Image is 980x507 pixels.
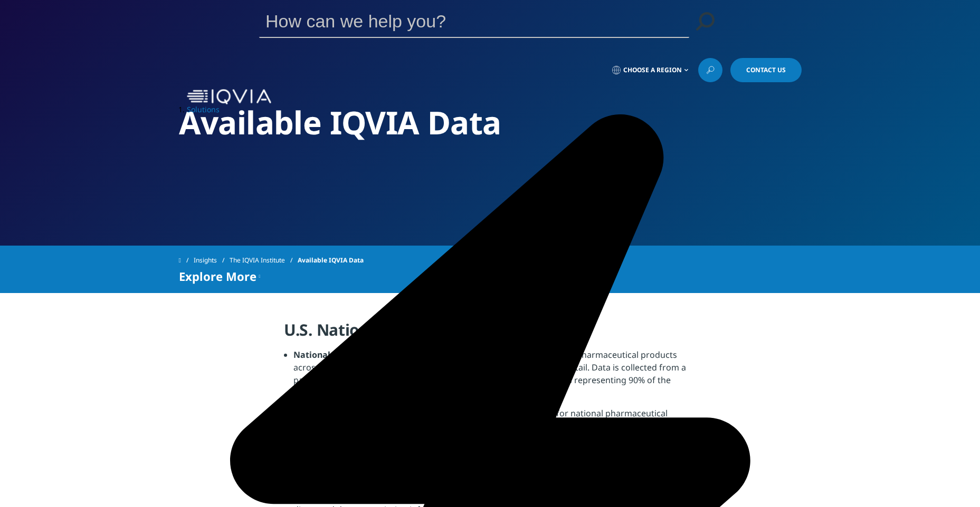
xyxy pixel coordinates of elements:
a: Solutions [187,104,220,114]
span: Contact Us [746,67,786,73]
a: Contact Us [730,58,802,82]
svg: Search [696,12,715,31]
input: Search [259,5,659,37]
a: Search [689,5,721,37]
span: Choose a Region [623,66,682,74]
img: IQVIA Healthcare Information Technology and Pharma Clinical Research Company [187,89,271,104]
